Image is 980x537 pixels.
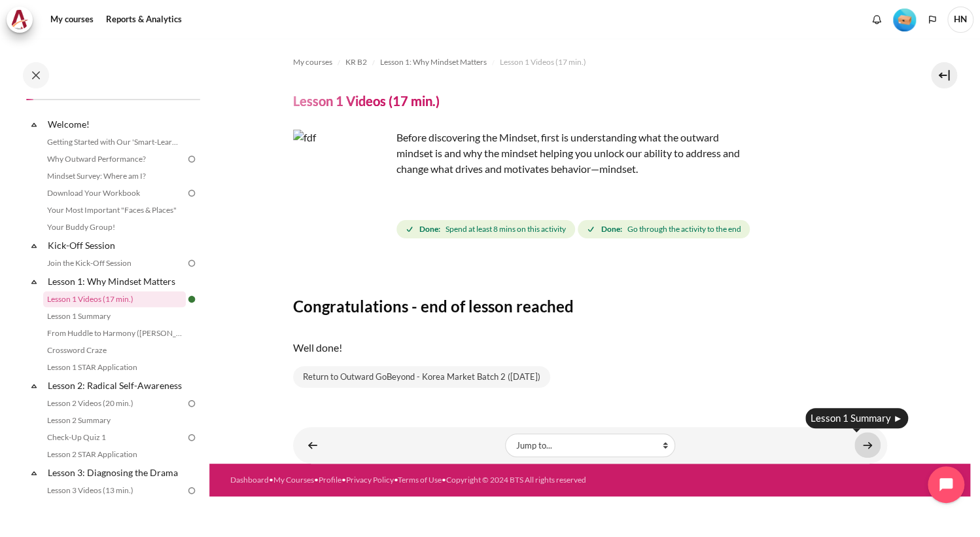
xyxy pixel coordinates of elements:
[43,430,186,445] a: Check-Up Quiz 1
[46,7,98,33] a: My courses
[186,485,198,496] img: To do
[186,153,198,165] img: To do
[43,255,186,271] a: Join the Kick-Off Session
[947,7,973,33] a: User menu
[101,7,186,33] a: Reports & Analytics
[273,475,314,485] a: My Courses
[380,54,487,70] a: Lesson 1: Why Mindset Matters
[888,7,921,31] a: Level #1
[345,56,367,68] span: KR B2
[293,130,391,228] img: fdf
[293,296,887,316] h3: Congratulations - end of lesson reached
[398,475,442,485] a: Terms of Use
[293,340,887,356] p: Well done!
[186,187,198,199] img: To do
[43,500,186,515] a: Lesson 3 Summary
[293,92,440,109] h4: Lesson 1 Videos (17 min.)
[43,343,186,358] a: Crossword Craze
[27,118,41,131] span: Collapse
[186,432,198,443] img: To do
[293,130,751,177] p: Before discovering the Mindset, first is understanding what the outward mindset is and why the mi...
[419,223,440,235] strong: Done:
[601,223,621,235] strong: Done:
[893,9,916,31] img: Level #1
[293,54,332,70] a: My courses
[43,396,186,411] a: Lesson 2 Videos (20 min.)
[300,432,326,458] a: ◄ Join the Kick-Off Session
[345,54,367,70] a: KR B2
[947,7,973,33] span: HN
[43,134,186,150] a: Getting Started with Our 'Smart-Learning' Platform
[346,475,394,485] a: Privacy Policy
[293,56,332,68] span: My courses
[43,151,186,167] a: Why Outward Performance?
[500,56,586,68] span: Lesson 1 Videos (17 min.)
[43,202,186,218] a: Your Most Important "Faces & Places"
[500,54,586,70] a: Lesson 1 Videos (17 min.)
[43,291,186,307] a: Lesson 1 Videos (17 min.)
[43,325,186,341] a: From Huddle to Harmony ([PERSON_NAME]'s Story)
[10,10,29,29] img: Architeck
[230,474,623,486] div: • • • • •
[43,308,186,324] a: Lesson 1 Summary
[46,377,186,394] a: Lesson 2: Radical Self-Awareness
[186,293,198,305] img: Done
[43,360,186,375] a: Lesson 1 STAR Application
[893,7,916,31] div: Level #1
[27,379,41,392] span: Collapse
[43,219,186,235] a: Your Buddy Group!
[46,272,186,290] a: Lesson 1: Why Mindset Matters
[43,483,186,498] a: Lesson 3 Videos (13 min.)
[380,56,487,68] span: Lesson 1: Why Mindset Matters
[319,475,341,485] a: Profile
[293,52,887,73] nav: Navigation bar
[43,185,186,201] a: Download Your Workbook
[43,168,186,184] a: Mindset Survey: Where am I?
[27,275,41,288] span: Collapse
[446,475,586,485] a: Copyright © 2024 BTS All rights reserved
[805,408,908,428] div: Lesson 1 Summary ►
[230,475,269,485] a: Dashboard
[27,466,41,479] span: Collapse
[46,464,186,481] a: Lesson 3: Diagnosing the Drama
[43,413,186,428] a: Lesson 2 Summary
[867,10,886,29] div: Show notification window with no new notifications
[396,217,752,241] div: Completion requirements for Lesson 1 Videos (17 min.)
[186,257,198,269] img: To do
[46,236,186,254] a: Kick-Off Session
[186,398,198,409] img: To do
[27,239,41,252] span: Collapse
[922,10,942,29] button: Languages
[446,223,566,235] span: Spend at least 8 mins on this activity
[43,447,186,462] a: Lesson 2 STAR Application
[627,223,741,235] span: Go through the activity to the end
[7,7,39,33] a: Architeck Architeck
[209,39,970,464] section: Content
[26,99,33,100] div: 4%
[293,366,550,388] a: Return to Outward GoBeyond - Korea Market Batch 2 ([DATE])
[46,115,186,133] a: Welcome!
